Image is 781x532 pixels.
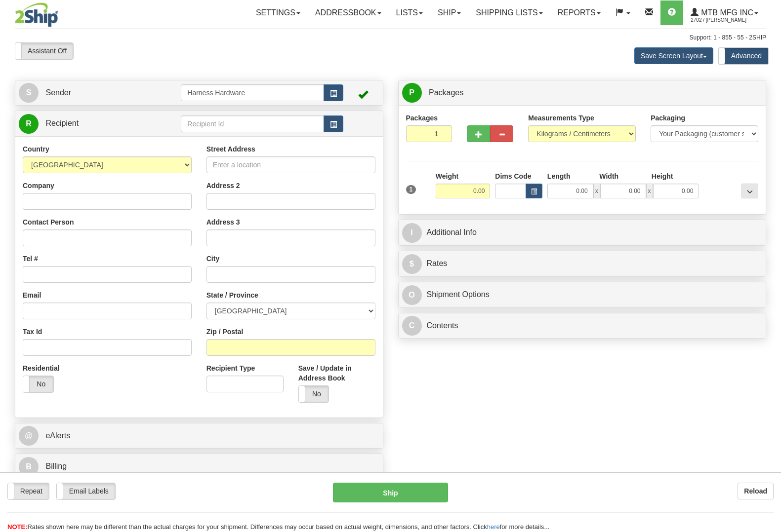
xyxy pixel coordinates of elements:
label: Height [652,171,673,181]
span: B [19,457,39,477]
a: $Rates [402,254,763,274]
label: Measurements Type [528,113,594,123]
a: Lists [389,0,430,25]
label: Residential [23,363,60,373]
label: Zip / Postal [206,327,244,337]
label: City [206,254,219,264]
label: State / Province [206,290,258,300]
a: Settings [248,0,308,25]
label: Repeat [8,483,49,499]
button: Reload [738,483,774,499]
label: Address 2 [206,181,240,190]
label: Address 3 [206,217,240,227]
span: 2702 / [PERSON_NAME] [691,15,765,25]
label: No [299,386,329,402]
label: Street Address [206,144,255,154]
div: ... [741,184,758,198]
span: 1 [406,185,416,194]
a: B Billing [19,456,379,477]
span: x [646,184,653,198]
button: Save Screen Layout [634,47,713,64]
a: Addressbook [308,0,389,25]
a: @ eAlerts [19,426,379,446]
button: Ship [333,483,448,502]
input: Recipient Id [181,115,324,132]
span: MTB MFG INC [699,8,753,17]
label: Packages [406,113,438,123]
img: logo2702.jpg [15,2,58,27]
a: IAdditional Info [402,223,763,243]
span: I [402,223,422,243]
label: Recipient Type [206,363,255,373]
label: Contact Person [23,217,74,227]
iframe: chat widget [758,216,780,316]
span: x [593,184,600,198]
label: Country [23,144,49,154]
label: Weight [436,171,458,181]
a: Reports [550,0,608,25]
a: R Recipient [19,114,163,134]
a: Shipping lists [468,0,550,25]
label: No [23,376,53,392]
b: Reload [744,487,767,495]
label: Width [599,171,618,181]
label: Dims Code [495,171,531,181]
label: Tel # [23,254,38,264]
label: Assistant Off [15,43,73,59]
span: Billing [45,462,67,470]
span: $ [402,254,422,274]
span: @ [19,426,39,446]
div: Support: 1 - 855 - 55 - 2SHIP [15,34,766,42]
span: Recipient [45,119,79,127]
label: Packaging [651,113,685,123]
span: NOTE: [7,523,27,531]
span: R [19,114,39,134]
label: Company [23,181,54,190]
a: S Sender [19,83,181,103]
input: Enter a location [206,156,375,173]
a: MTB MFG INC 2702 / [PERSON_NAME] [683,0,766,25]
label: Advanced [719,48,768,64]
label: Save / Update in Address Book [298,363,375,383]
span: eAlerts [45,431,70,440]
label: Email [23,290,41,300]
label: Email Labels [57,483,115,499]
a: Ship [430,0,468,25]
span: C [402,316,422,336]
span: Packages [429,88,463,97]
span: S [19,83,39,103]
a: here [487,523,500,531]
input: Sender Id [181,84,324,101]
a: OShipment Options [402,285,763,305]
span: P [402,83,422,103]
a: CContents [402,316,763,336]
span: O [402,285,422,305]
a: P Packages [402,83,763,103]
span: Sender [45,88,71,97]
label: Tax Id [23,327,42,337]
label: Length [547,171,571,181]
